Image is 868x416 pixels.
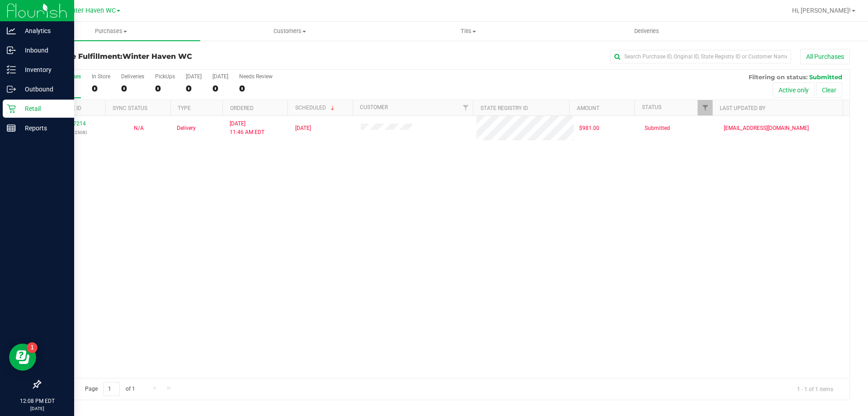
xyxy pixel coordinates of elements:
input: 1 [104,382,120,396]
div: 0 [92,83,110,94]
a: Ordered [230,105,254,111]
button: Active only [773,82,815,98]
div: 0 [186,83,202,94]
a: Last Updated By [720,105,765,111]
button: All Purchases [800,49,850,64]
p: Reports [16,123,70,134]
p: Inbound [16,45,70,56]
span: Delivery [177,124,196,133]
inline-svg: Inventory [7,65,16,74]
p: Analytics [16,25,70,36]
a: Status [642,104,661,110]
a: State Registry ID [481,105,528,111]
a: Deliveries [557,22,736,41]
span: [EMAIL_ADDRESS][DOMAIN_NAME] [724,124,809,133]
button: Clear [816,82,842,98]
span: Submitted [645,124,670,133]
inline-svg: Inbound [7,46,16,55]
span: [DATE] 11:46 AM EDT [230,120,264,137]
span: 1 - 1 of 1 items [790,382,840,396]
iframe: Resource center [9,344,36,371]
p: [DATE] [4,405,70,412]
a: Customers [200,22,379,41]
input: Search Purchase ID, Original ID, State Registry ID or Customer Name... [610,50,791,63]
span: Page of 1 [77,382,142,396]
button: N/A [134,124,144,133]
a: Amount [577,105,599,111]
p: Retail [16,103,70,114]
inline-svg: Retail [7,104,16,113]
a: Tills [379,22,557,41]
a: Scheduled [295,105,336,111]
div: PickUps [155,73,175,80]
span: Customers [201,27,378,35]
h3: Purchase Fulfillment: [40,53,310,61]
span: $981.00 [579,124,599,133]
span: Winter Haven WC [64,7,116,14]
inline-svg: Outbound [7,85,16,94]
div: [DATE] [186,73,202,80]
div: 0 [239,83,273,94]
div: 0 [155,83,175,94]
span: Filtering on status: [749,73,807,81]
span: Purchases [22,27,200,35]
div: 0 [212,83,228,94]
a: 11817214 [61,120,86,127]
p: Inventory [16,64,70,75]
iframe: Resource center unread badge [27,342,38,353]
a: Purchases [22,22,200,41]
a: Customer [360,104,388,110]
div: 0 [121,83,144,94]
a: Type [178,105,191,111]
a: Sync Status [113,105,147,111]
div: Deliveries [121,73,144,80]
inline-svg: Analytics [7,26,16,35]
inline-svg: Reports [7,124,16,133]
a: Filter [458,100,473,115]
span: Not Applicable [134,125,144,131]
div: In Store [92,73,110,80]
p: 12:08 PM EDT [4,397,70,405]
span: Deliveries [622,27,671,35]
div: [DATE] [212,73,228,80]
span: Tills [379,27,557,35]
span: Winter Haven WC [123,52,192,61]
span: Submitted [809,73,842,81]
a: Filter [698,100,712,115]
span: [DATE] [295,124,311,133]
div: Needs Review [239,73,273,80]
p: Outbound [16,84,70,95]
span: Hi, [PERSON_NAME]! [792,7,851,14]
